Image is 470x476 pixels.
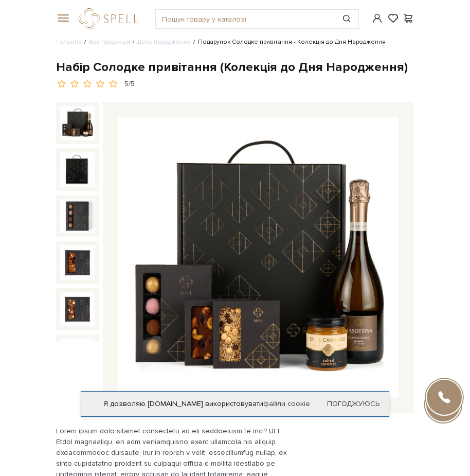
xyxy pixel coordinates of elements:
a: logo [79,8,143,29]
img: Набір Солодке привітання (Колекція до Дня Народження) [60,339,95,373]
img: Набір Солодке привітання (Колекція до Дня Народження) [60,292,95,327]
a: День народження [137,38,191,46]
div: 5/5 [124,79,135,89]
a: файли cookie [263,399,310,408]
img: Набір Солодке привітання (Колекція до Дня Народження) [118,117,399,398]
img: Набір Солодке привітання (Колекція до Дня Народження) [60,152,95,187]
button: Пошук товару у каталозі [335,10,358,28]
a: Вся продукція [89,38,130,46]
div: Я дозволяю [DOMAIN_NAME] використовувати [81,399,389,409]
img: Набір Солодке привітання (Колекція до Дня Народження) [60,245,95,280]
img: Набір Солодке привітання (Колекція до Дня Народження) [60,106,95,140]
li: Подарунок Солодке привітання - Колекція до Дня Народження [191,38,386,47]
img: Набір Солодке привітання (Колекція до Дня Народження) [60,199,95,234]
div: Набір Солодке привітання (Колекція до Дня Народження) [56,59,414,75]
a: Головна [56,38,82,46]
input: Пошук товару у каталозі [156,10,335,28]
a: Погоджуюсь [327,399,379,409]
